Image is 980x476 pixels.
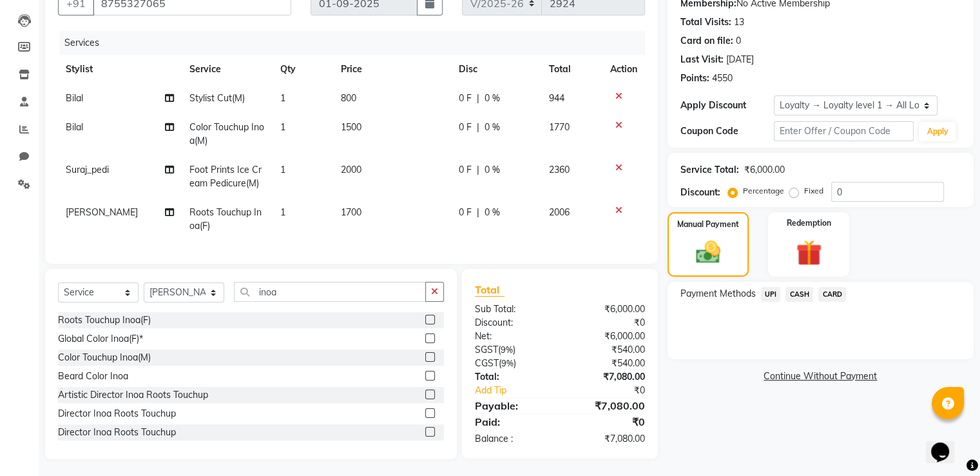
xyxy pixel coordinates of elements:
span: Color Touchup Inoa(M) [189,121,264,146]
span: Bilal [66,92,83,104]
div: Sub Total: [465,302,560,316]
span: | [477,121,479,134]
div: ₹7,080.00 [560,432,655,446]
span: 1 [280,92,285,104]
span: Suraj_pedi [66,164,109,175]
div: 13 [734,15,744,29]
input: Enter Offer / Coupon Code [774,121,914,141]
th: Stylist [58,55,182,84]
span: CASH [785,287,813,302]
div: ₹6,000.00 [560,302,655,316]
th: Price [333,55,451,84]
span: 0 % [485,121,500,134]
div: Payable: [465,398,560,413]
span: Foot Prints Ice Cream Pedicure(M) [189,164,262,189]
div: Discount: [465,316,560,330]
span: 2006 [549,206,570,218]
input: Search or Scan [234,282,426,302]
span: 2360 [549,164,570,175]
div: Total: [465,370,560,384]
div: Points: [680,72,709,85]
img: _cash.svg [688,238,728,266]
span: UPI [761,287,781,302]
span: 1700 [341,206,361,218]
th: Disc [451,55,541,84]
div: Card on file: [680,34,733,48]
div: ₹6,000.00 [744,163,785,177]
label: Redemption [787,217,831,229]
span: CARD [818,287,846,302]
span: CGST [475,357,499,369]
div: ₹0 [560,316,655,330]
span: 0 F [459,121,472,134]
th: Service [182,55,273,84]
span: | [477,163,479,177]
div: Services [59,31,655,55]
button: Apply [919,122,956,141]
img: _gift.svg [788,237,830,269]
span: 0 % [485,92,500,105]
div: Apply Discount [680,99,774,112]
span: Bilal [66,121,83,133]
label: Manual Payment [677,219,739,230]
span: Roots Touchup Inoa(F) [189,206,262,232]
div: Discount: [680,186,720,199]
div: [DATE] [726,53,754,66]
div: Director Inoa Roots Touchup [58,407,176,421]
span: [PERSON_NAME] [66,206,138,218]
div: Service Total: [680,163,739,177]
div: ₹7,080.00 [560,370,655,384]
span: 1500 [341,121,361,133]
div: ( ) [465,357,560,370]
div: Director Inoa Roots Touchup [58,426,176,439]
div: Roots Touchup Inoa(F) [58,313,151,327]
span: 0 F [459,92,472,105]
div: Last Visit: [680,53,724,66]
div: ₹7,080.00 [560,398,655,413]
span: 2000 [341,164,361,175]
div: Net: [465,330,560,343]
th: Action [602,55,645,84]
span: 0 F [459,206,472,219]
iframe: chat widget [926,424,967,463]
div: Paid: [465,414,560,430]
div: ( ) [465,343,560,357]
span: 800 [341,92,356,104]
span: 1 [280,206,285,218]
span: Stylist Cut(M) [189,92,245,104]
div: Coupon Code [680,124,774,138]
span: 1 [280,164,285,175]
div: Global Color Inoa(F)* [58,332,143,346]
span: 0 F [459,163,472,177]
span: Payment Methods [680,287,756,301]
span: 944 [549,92,564,104]
span: 1 [280,121,285,133]
th: Total [541,55,602,84]
div: 0 [736,34,741,48]
span: Total [475,283,504,297]
a: Add Tip [465,384,575,397]
span: 1770 [549,121,570,133]
div: ₹0 [560,414,655,430]
div: ₹0 [575,384,654,397]
a: Continue Without Payment [670,370,971,383]
th: Qty [273,55,333,84]
div: ₹6,000.00 [560,330,655,343]
span: | [477,92,479,105]
span: SGST [475,344,498,355]
label: Fixed [804,185,823,197]
span: | [477,206,479,219]
div: ₹540.00 [560,343,655,357]
span: 0 % [485,163,500,177]
div: 4550 [712,72,733,85]
div: Total Visits: [680,15,731,29]
label: Percentage [743,185,784,197]
div: Beard Color Inoa [58,370,128,383]
div: ₹540.00 [560,357,655,370]
div: Artistic Director Inoa Roots Touchup [58,388,208,402]
div: Balance : [465,432,560,446]
span: 0 % [485,206,500,219]
div: Color Touchup Inoa(M) [58,351,151,364]
span: 9% [501,344,513,355]
span: 9% [501,358,514,368]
